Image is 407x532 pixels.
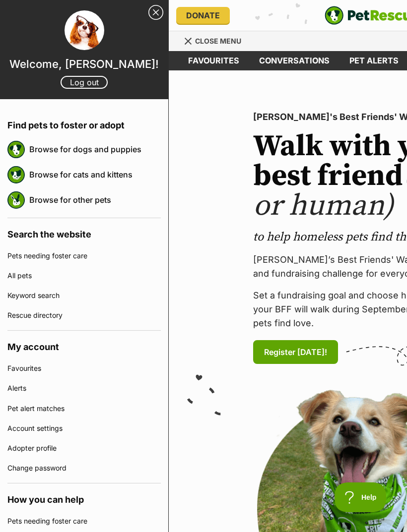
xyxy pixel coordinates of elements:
a: Keyword search [7,286,161,305]
h4: My account [7,331,161,358]
a: Pets needing foster care [7,511,161,531]
h4: Search the website [7,218,161,246]
a: Browse for other pets [29,189,161,210]
span: Register [DATE]! [264,346,327,358]
img: petrescue logo [7,191,25,209]
h4: How you can help [7,483,161,511]
a: Favourites [7,358,161,378]
a: Alerts [7,378,161,398]
h4: Find pets to foster or adopt [7,109,161,137]
a: Account settings [7,418,161,438]
a: All pets [7,266,161,286]
span: Close menu [195,37,241,45]
img: petrescue logo [7,166,25,183]
a: Change password [7,458,161,478]
a: Browse for dogs and puppies [29,139,161,160]
a: Rescue directory [7,305,161,325]
a: conversations [249,51,339,70]
a: Pets needing foster care [7,246,161,266]
a: Menu [184,31,248,49]
a: Close Sidebar [148,5,163,20]
a: Favourites [178,51,249,70]
img: petrescue logo [7,141,25,158]
iframe: Help Scout Beacon - Open [335,482,387,512]
img: profile image [65,10,104,50]
a: Pet alert matches [7,399,161,418]
a: Donate [176,7,230,24]
a: Browse for cats and kittens [29,164,161,185]
a: Log out [61,76,108,89]
a: Register [DATE]! [253,340,338,364]
a: Adopter profile [7,438,161,458]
